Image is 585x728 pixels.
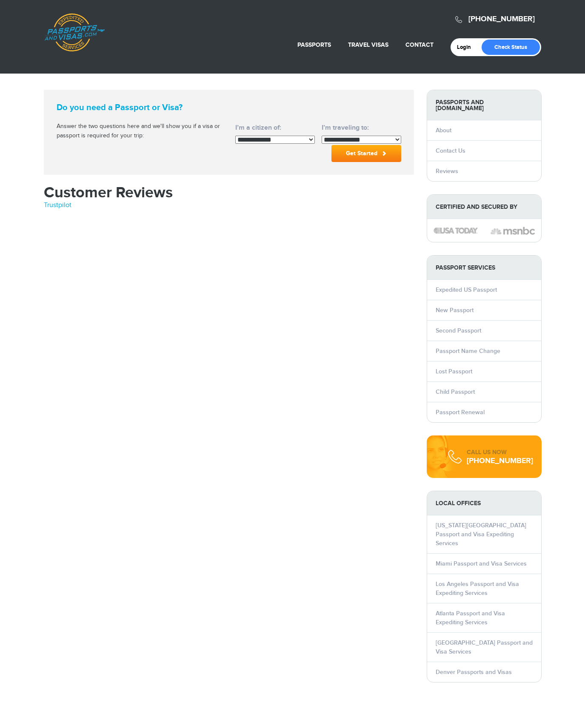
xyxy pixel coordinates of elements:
[436,127,451,134] a: About
[436,147,465,154] a: Contact Us
[468,14,535,24] a: [PHONE_NUMBER]
[44,13,105,51] a: Passports & [DOMAIN_NAME]
[436,560,527,567] a: Miami Passport and Visa Services
[427,90,541,120] strong: Passports and [DOMAIN_NAME]
[331,145,401,162] button: Get Started
[467,457,533,465] div: [PHONE_NUMBER]
[436,668,512,676] a: Denver Passports and Visas
[436,522,526,547] a: [US_STATE][GEOGRAPHIC_DATA] Passport and Visa Expediting Services
[44,185,414,200] h1: Customer Reviews
[457,44,477,51] a: Login
[436,580,519,597] a: Los Angeles Passport and Visa Expediting Services
[348,41,388,48] a: Travel Visas
[427,491,541,515] strong: LOCAL OFFICES
[57,102,223,113] strong: Do you need a Passport or Visa?
[434,227,478,233] img: image description
[235,123,315,133] label: I’m a citizen of:
[427,256,541,280] strong: PASSPORT SERVICES
[436,368,472,375] a: Lost Passport
[436,307,474,314] a: New Passport
[436,347,500,355] a: Passport Name Change
[436,327,481,334] a: Second Passport
[436,639,533,655] a: [GEOGRAPHIC_DATA] Passport and Visa Services
[427,195,541,219] strong: Certified and Secured by
[436,168,458,175] a: Reviews
[322,123,401,133] label: I’m traveling to:
[436,610,505,626] a: Atlanta Passport and Visa Expediting Services
[491,226,535,236] img: image description
[297,41,331,48] a: Passports
[436,409,485,416] a: Passport Renewal
[482,40,540,55] a: Check Status
[436,388,475,395] a: Child Passport
[436,286,497,293] a: Expedited US Passport
[44,201,71,209] a: Trustpilot
[405,41,434,48] a: Contact
[57,122,223,141] p: Answer the two questions here and we'll show you if a visa or passport is required for your trip:
[467,448,533,457] div: CALL US NOW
